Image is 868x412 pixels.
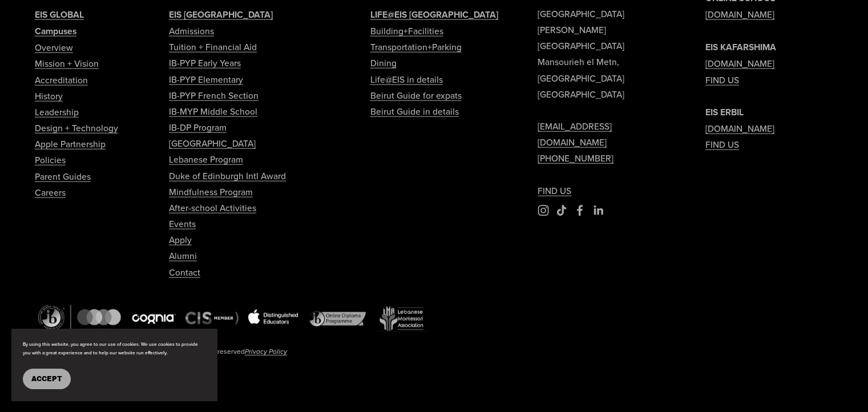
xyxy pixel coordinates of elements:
[169,200,256,216] a: After-school Activities
[169,23,214,39] a: Admissions
[35,55,99,71] a: Mission + Vision
[35,136,106,152] a: Apple Partnership
[23,369,71,389] button: Accept
[169,216,196,232] a: Events
[705,6,774,22] a: [DOMAIN_NAME]
[169,264,200,280] a: Contact
[705,120,774,136] a: [DOMAIN_NAME]
[35,104,79,120] a: Leadership
[538,118,665,150] a: [EMAIL_ADDRESS][DOMAIN_NAME]
[169,232,192,248] a: Apply
[35,72,88,88] a: Accreditation
[370,103,458,119] a: Beirut Guide in details
[538,183,571,199] a: FIND US
[245,345,287,358] a: Privacy Policy
[35,152,66,168] a: Policies
[245,346,287,356] em: Privacy Policy
[35,39,73,55] a: Overview
[370,71,442,87] a: Life@EIS in details
[169,135,256,151] a: [GEOGRAPHIC_DATA]
[538,150,613,166] a: [PHONE_NUMBER]
[370,55,396,71] a: Dining
[169,103,257,119] a: IB-MYP Middle School
[169,8,273,21] strong: EIS [GEOGRAPHIC_DATA]
[169,119,227,135] a: IB-DP Program
[574,205,586,216] a: Facebook
[592,205,604,216] a: LinkedIn
[538,205,549,216] a: Instagram
[35,8,84,21] strong: EIS GLOBAL
[705,72,739,88] a: FIND US
[35,168,91,184] a: Parent Guides
[169,39,257,55] a: Tuition + Financial Aid
[11,329,217,401] section: Cookie banner
[705,55,774,71] a: [DOMAIN_NAME]
[169,168,286,184] a: Duke of Edinburgh Intl Award
[556,205,567,216] a: TikTok
[370,8,498,21] strong: LIFE@EIS [GEOGRAPHIC_DATA]
[169,248,197,264] a: Alumni
[35,23,76,39] a: Campuses
[705,136,739,152] a: FIND US
[35,184,66,200] a: Careers
[169,55,241,71] a: IB-PYP Early Years
[169,6,273,23] a: EIS [GEOGRAPHIC_DATA]
[169,151,243,167] a: Lebanese Program
[169,71,243,87] a: IB-PYP Elementary
[31,375,62,383] span: Accept
[35,88,63,104] a: History
[705,106,744,119] strong: EIS ERBIL
[370,87,461,103] a: Beirut Guide for expats
[169,87,259,103] a: IB-PYP French Section
[35,6,84,23] a: EIS GLOBAL
[705,41,776,54] strong: EIS KAFARSHIMA
[23,340,205,357] p: By using this website, you agree to our use of cookies. We use cookies to provide you with a grea...
[169,184,253,200] a: Mindfulness Program
[370,23,443,39] a: Building+Facilities
[35,120,118,136] a: Design + Technology
[370,39,461,55] a: Transportation+Parking
[370,6,498,23] a: LIFE@EIS [GEOGRAPHIC_DATA]
[35,25,76,38] strong: Campuses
